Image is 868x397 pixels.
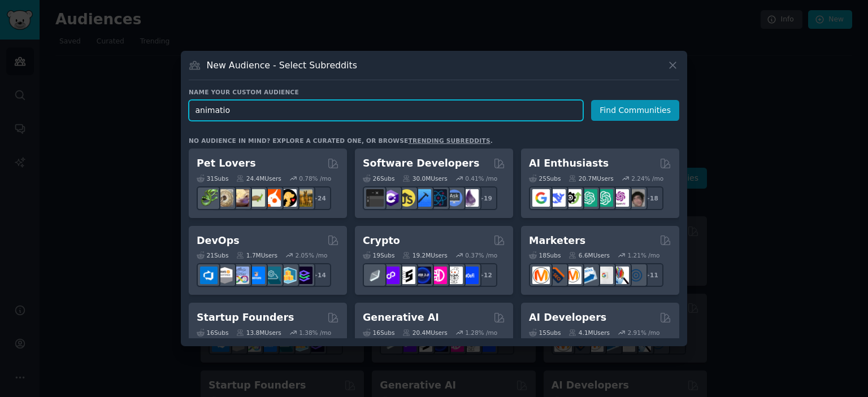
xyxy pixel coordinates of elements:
img: iOSProgramming [414,189,431,207]
img: OnlineMarketing [627,267,645,284]
div: 0.37 % /mo [465,251,497,259]
img: turtle [248,189,265,207]
img: dogbreed [295,189,313,207]
img: ArtificalIntelligence [627,189,645,207]
div: + 11 [640,263,663,287]
h2: Pet Lovers [197,156,256,171]
div: 13.8M Users [236,329,281,337]
div: 18 Sub s [529,251,561,259]
div: 19 Sub s [363,251,394,259]
img: DeepSeek [548,189,566,207]
div: No audience in mind? Explore a curated one, or browse . [189,137,493,145]
img: defiblockchain [429,267,447,284]
div: + 12 [474,263,497,287]
div: + 18 [640,186,663,210]
div: 31 Sub s [197,174,228,182]
img: googleads [596,267,613,284]
h3: New Audience - Select Subreddits [207,59,357,71]
div: 25 Sub s [529,174,561,182]
div: 2.05 % /mo [296,251,328,259]
h2: Crypto [363,234,400,248]
img: GoogleGeminiAI [532,189,550,207]
img: AItoolsCatalog [564,189,581,207]
img: herpetology [200,189,218,207]
img: ethfinance [366,267,384,284]
div: 19.2M Users [402,251,447,259]
img: leopardgeckos [232,189,249,207]
div: + 19 [474,186,497,210]
h3: Name your custom audience [189,88,679,96]
h2: Marketers [529,234,585,248]
img: ballpython [216,189,233,207]
h2: Software Developers [363,156,479,171]
div: 1.28 % /mo [465,329,497,337]
div: 2.24 % /mo [631,174,663,182]
div: 21 Sub s [197,251,228,259]
div: 30.0M Users [402,174,447,182]
div: 24.4M Users [236,174,281,182]
img: DevOpsLinks [248,267,265,284]
button: Find Communities [591,100,679,121]
img: CryptoNews [445,267,463,284]
div: 15 Sub s [529,329,561,337]
div: 1.38 % /mo [299,329,331,337]
div: 1.21 % /mo [628,251,660,259]
div: + 14 [307,263,331,287]
img: chatgpt_prompts_ [596,189,613,207]
a: trending subreddits [408,137,490,144]
img: PlatformEngineers [295,267,313,284]
img: OpenAIDev [611,189,629,207]
img: chatgpt_promptDesign [580,189,597,207]
div: 20.7M Users [568,174,613,182]
img: cockatiel [263,189,281,207]
h2: AI Developers [529,311,606,325]
img: web3 [414,267,431,284]
img: software [366,189,384,207]
div: 1.7M Users [236,251,277,259]
img: Docker_DevOps [232,267,249,284]
div: 16 Sub s [197,329,228,337]
img: platformengineering [263,267,281,284]
img: PetAdvice [279,189,297,207]
img: elixir [461,189,479,207]
img: aws_cdk [279,267,297,284]
div: 26 Sub s [363,174,394,182]
div: 6.6M Users [568,251,610,259]
img: defi_ [461,267,479,284]
h2: DevOps [197,234,240,248]
img: csharp [382,189,400,207]
img: learnjavascript [398,189,415,207]
div: + 24 [307,186,331,210]
img: MarketingResearch [611,267,629,284]
img: AskMarketing [564,267,581,284]
img: AskComputerScience [445,189,463,207]
div: 20.4M Users [402,329,447,337]
img: bigseo [548,267,566,284]
img: azuredevops [200,267,218,284]
div: 4.1M Users [568,329,610,337]
div: 2.91 % /mo [628,329,660,337]
img: AWS_Certified_Experts [216,267,233,284]
h2: AI Enthusiasts [529,156,609,171]
div: 0.78 % /mo [299,174,331,182]
div: 16 Sub s [363,329,394,337]
div: 0.41 % /mo [465,174,497,182]
img: 0xPolygon [382,267,400,284]
h2: Startup Founders [197,311,294,325]
img: Emailmarketing [580,267,597,284]
img: ethstaker [398,267,415,284]
img: content_marketing [532,267,550,284]
input: Pick a short name, like "Digital Marketers" or "Movie-Goers" [189,100,583,121]
h2: Generative AI [363,311,439,325]
img: reactnative [429,189,447,207]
